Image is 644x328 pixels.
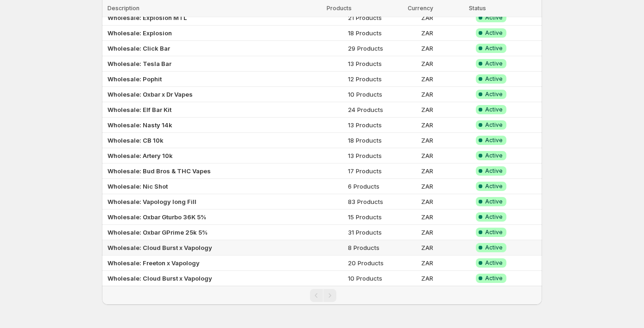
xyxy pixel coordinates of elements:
span: Active [485,229,503,236]
td: 24 Products [345,102,418,118]
td: 13 Products [345,56,418,72]
nav: Pagination [102,286,542,305]
b: Wholesale: Explosion MTL [107,14,187,21]
td: 15 Products [345,210,418,225]
td: ZAR [418,41,474,56]
td: 10 Products [345,271,418,286]
td: 13 Products [345,118,418,133]
span: Description [107,5,139,12]
span: Active [485,152,503,159]
span: Active [485,244,503,251]
span: Active [485,275,503,282]
span: Active [485,29,503,37]
td: 6 Products [345,179,418,194]
b: Wholesale: Cloud Burst x Vapology [107,275,212,282]
span: Active [485,121,503,129]
span: Active [485,14,503,21]
td: ZAR [418,26,474,41]
td: 21 Products [345,10,418,26]
b: Wholesale: Bud Bros & THC Vapes [107,167,211,175]
b: Wholesale: Explosion [107,29,172,37]
span: Products [327,5,352,12]
span: Currency [408,5,433,12]
td: 10 Products [345,87,418,102]
b: Wholesale: Artery 10k [107,152,173,159]
span: Active [485,45,503,52]
td: 8 Products [345,240,418,256]
td: ZAR [418,102,474,118]
span: Active [485,198,503,205]
b: Wholesale: Oxbar x Dr Vapes [107,91,193,98]
td: 31 Products [345,225,418,240]
span: Active [485,75,503,83]
td: ZAR [418,148,474,164]
td: ZAR [418,72,474,87]
td: 20 Products [345,256,418,271]
span: Active [485,183,503,190]
b: Wholesale: Tesla Bar [107,60,171,67]
td: ZAR [418,271,474,286]
span: Active [485,213,503,221]
span: Active [485,259,503,267]
td: ZAR [418,225,474,240]
span: Active [485,137,503,144]
b: Wholesale: Elf Bar Kit [107,106,171,113]
td: ZAR [418,133,474,148]
td: 18 Products [345,133,418,148]
td: ZAR [418,240,474,256]
span: Active [485,91,503,98]
td: 13 Products [345,148,418,164]
td: ZAR [418,179,474,194]
td: 17 Products [345,164,418,179]
b: Wholesale: Cloud Burst x Vapology [107,244,212,251]
td: ZAR [418,87,474,102]
td: ZAR [418,256,474,271]
td: 29 Products [345,41,418,56]
b: Wholesale: Nic Shot [107,183,168,190]
b: Wholesale: Click Bar [107,45,170,52]
td: ZAR [418,210,474,225]
span: Active [485,60,503,67]
td: ZAR [418,194,474,210]
span: Active [485,167,503,175]
td: 83 Products [345,194,418,210]
b: Wholesale: Freeton x Vapology [107,259,200,267]
b: Wholesale: Pophit [107,75,162,83]
b: Wholesale: CB 10k [107,137,164,144]
b: Wholesale: Vapology long Fill [107,198,196,205]
td: ZAR [418,10,474,26]
td: ZAR [418,164,474,179]
b: Wholesale: Nasty 14k [107,121,172,129]
span: Status [469,5,486,12]
b: Wholesale: Oxbar GPrime 25k 5% [107,229,208,236]
td: ZAR [418,56,474,72]
td: 12 Products [345,72,418,87]
b: Wholesale: Oxbar Gturbo 36K 5% [107,213,206,221]
td: ZAR [418,118,474,133]
span: Active [485,106,503,113]
td: 18 Products [345,26,418,41]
